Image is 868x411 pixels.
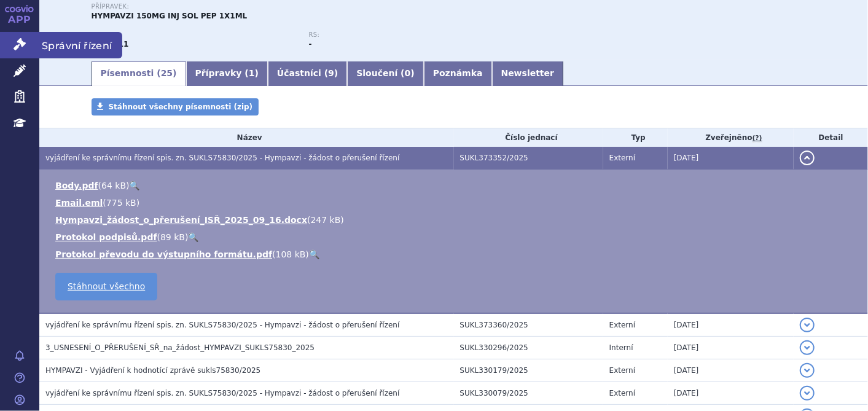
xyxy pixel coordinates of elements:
[45,321,399,329] span: vyjádření ke správnímu řízení spis. zn. SUKLS75830/2025 - Hympavzi - žádost o přerušení řízení
[39,32,122,58] span: Správní řízení
[668,147,794,170] td: [DATE]
[186,61,268,86] a: Přípravky (1)
[454,359,603,382] td: SUKL330179/2025
[55,215,307,225] a: Hympavzi_žádost_o_přerušení_ISŘ_2025_09_16.docx
[161,68,173,78] span: 25
[753,134,762,143] abbr: (?)
[328,68,334,78] span: 9
[92,3,526,10] p: Přípravek:
[454,382,603,405] td: SUKL330079/2025
[347,61,423,86] a: Sloučení (0)
[92,31,297,39] p: ATC:
[794,128,868,147] th: Detail
[45,343,315,352] span: 3_USNESENÍ_O_PŘERUŠENÍ_SŘ_na_žádost_HYMPAVZI_SUKLS75830_2025
[55,249,272,259] a: Protokol převodu do výstupního formátu.pdf
[668,382,794,405] td: [DATE]
[311,215,341,225] span: 247 kB
[800,340,815,355] button: detail
[668,337,794,359] td: [DATE]
[603,128,668,147] th: Typ
[800,318,815,332] button: detail
[609,366,635,375] span: Externí
[45,366,260,375] span: HYMPAVZI - Vyjádření k hodnotící zprávě sukls75830/2025
[55,198,103,208] a: Email.eml
[668,128,794,147] th: Zveřejněno
[405,68,411,78] span: 0
[55,179,856,192] li: ( )
[454,337,603,359] td: SUKL330296/2025
[309,40,312,49] strong: -
[188,232,198,242] a: 🔍
[800,386,815,401] button: detail
[309,31,514,39] p: RS:
[454,313,603,337] td: SUKL373360/2025
[55,181,98,190] a: Body.pdf
[92,98,259,115] a: Stáhnout všechny písemnosti (zip)
[106,198,136,208] span: 775 kB
[55,231,856,243] li: ( )
[492,61,564,86] a: Newsletter
[454,128,603,147] th: Číslo jednací
[800,151,815,165] button: detail
[39,128,454,147] th: Název
[130,181,140,190] a: 🔍
[668,359,794,382] td: [DATE]
[668,313,794,337] td: [DATE]
[276,249,306,259] span: 108 kB
[55,248,856,260] li: ( )
[609,154,635,162] span: Externí
[55,232,157,242] a: Protokol podpisů.pdf
[609,389,635,397] span: Externí
[92,61,186,86] a: Písemnosti (25)
[109,103,253,111] span: Stáhnout všechny písemnosti (zip)
[454,147,603,170] td: SUKL373352/2025
[55,197,856,209] li: ( )
[160,232,185,242] span: 89 kB
[609,321,635,329] span: Externí
[45,154,399,162] span: vyjádření ke správnímu řízení spis. zn. SUKLS75830/2025 - Hympavzi - žádost o přerušení řízení
[309,249,319,259] a: 🔍
[92,12,248,20] span: HYMPAVZI 150MG INJ SOL PEP 1X1ML
[609,343,633,352] span: Interní
[800,363,815,378] button: detail
[45,389,399,397] span: vyjádření ke správnímu řízení spis. zn. SUKLS75830/2025 - Hympavzi - žádost o přerušení řízení
[55,214,856,226] li: ( )
[55,273,157,300] a: Stáhnout všechno
[101,181,126,190] span: 64 kB
[249,68,255,78] span: 1
[424,61,492,86] a: Poznámka
[268,61,347,86] a: Účastníci (9)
